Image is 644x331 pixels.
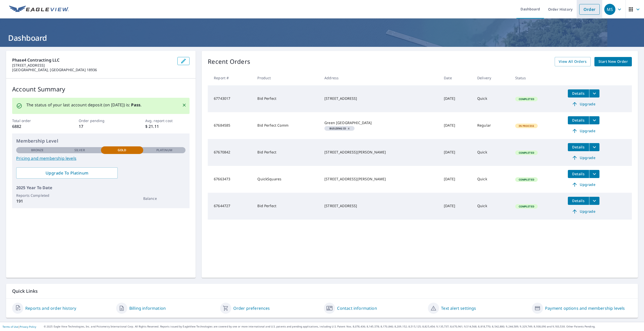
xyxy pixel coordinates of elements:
[559,59,587,65] span: View All Orders
[16,167,118,179] a: Upgrade To Platinum
[208,193,253,220] td: 67644727
[473,70,511,85] th: Delivery
[473,193,511,220] td: Quick
[12,118,56,123] p: Total order
[511,70,564,85] th: Status
[79,123,123,129] p: 17
[337,305,377,311] a: Contact information
[604,4,615,15] div: MS
[568,154,599,162] a: Upgrade
[571,198,586,203] span: Details
[156,148,172,152] p: Platinum
[31,148,44,152] p: Bronze
[440,193,473,220] td: [DATE]
[545,305,625,311] a: Payment options and membership levels
[16,185,185,191] p: 2025 Year To Date
[253,70,320,85] th: Product
[208,166,253,193] td: 67663473
[589,197,599,205] button: filesDropdownBtn-67644727
[473,139,511,166] td: Quick
[20,325,36,328] a: Privacy Policy
[16,155,185,161] a: Pricing and membership levels
[3,325,18,328] a: Terms of Use
[145,118,190,123] p: Avg. report cost
[571,128,596,134] span: Upgrade
[12,63,173,68] p: [STREET_ADDRESS]
[324,150,436,155] div: [STREET_ADDRESS][PERSON_NAME]
[579,4,600,15] a: Order
[74,148,85,152] p: Silver
[145,123,190,129] p: $ 21.11
[118,148,126,152] p: Gold
[233,305,270,311] a: Order preferences
[473,112,511,139] td: Regular
[208,139,253,166] td: 67670842
[44,325,641,328] p: © 2025 Eagle View Technologies, Inc. and Pictometry International Corp. All Rights Reserved. Repo...
[131,102,140,108] b: Pass
[3,325,36,328] p: |
[571,118,586,123] span: Details
[440,166,473,193] td: [DATE]
[9,6,69,13] img: EV Logo
[253,85,320,112] td: Bid Perfect
[571,171,586,176] span: Details
[589,116,599,124] button: filesDropdownBtn-67684585
[329,127,346,130] em: Building ID
[79,118,123,123] p: Order pending
[440,85,473,112] td: [DATE]
[440,112,473,139] td: [DATE]
[598,59,628,65] span: Start New Order
[16,198,58,204] p: 191
[208,85,253,112] td: 67743017
[516,151,537,154] span: Completed
[473,85,511,112] td: Quick
[12,123,56,129] p: 6882
[12,288,632,294] p: Quick Links
[516,205,537,208] span: Completed
[571,101,596,107] span: Upgrade
[568,100,599,108] a: Upgrade
[568,127,599,135] a: Upgrade
[568,89,589,98] button: detailsBtn-67743017
[181,102,188,108] button: Close
[324,120,436,125] div: Green [GEOGRAPHIC_DATA]
[516,124,537,128] span: In Process
[571,208,596,215] span: Upgrade
[568,207,599,216] a: Upgrade
[208,57,250,66] p: Recent Orders
[571,182,596,188] span: Upgrade
[20,170,114,176] span: Upgrade To Platinum
[571,91,586,96] span: Details
[589,143,599,151] button: filesDropdownBtn-67670842
[12,68,173,72] p: [GEOGRAPHIC_DATA], [GEOGRAPHIC_DATA] 18936
[555,57,591,66] a: View All Orders
[12,85,190,94] p: Account Summary
[320,70,440,85] th: Address
[324,177,436,182] div: [STREET_ADDRESS][PERSON_NAME]
[589,89,599,98] button: filesDropdownBtn-67743017
[516,97,537,101] span: Completed
[568,170,589,178] button: detailsBtn-67663473
[26,102,141,108] p: The status of your last account deposit (on [DATE]) is: .
[129,305,166,311] a: Billing information
[16,138,185,144] p: Membership Level
[12,57,173,63] p: Phase4 Contracting LLC
[208,112,253,139] td: 67684585
[516,178,537,181] span: Completed
[571,145,586,149] span: Details
[25,305,76,311] a: Reports and order history
[568,181,599,189] a: Upgrade
[143,196,185,201] p: Balance
[6,33,638,43] h1: Dashboard
[208,70,253,85] th: Report #
[589,170,599,178] button: filesDropdownBtn-67663473
[440,70,473,85] th: Date
[568,143,589,151] button: detailsBtn-67670842
[253,193,320,220] td: Bid Perfect
[326,127,352,130] span: 4
[324,96,436,101] div: [STREET_ADDRESS]
[473,166,511,193] td: Quick
[253,112,320,139] td: Bid Perfect Comm
[568,116,589,124] button: detailsBtn-67684585
[253,139,320,166] td: Bid Perfect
